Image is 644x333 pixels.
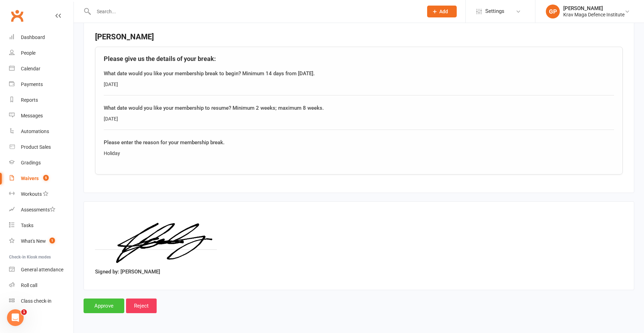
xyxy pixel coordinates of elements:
a: Gradings [9,155,73,171]
img: image1757739450.png [95,213,217,265]
a: Dashboard [9,30,73,45]
a: Payments [9,77,73,92]
a: Automations [9,124,73,139]
div: Product Sales [21,144,51,150]
a: People [9,45,73,61]
div: Reports [21,97,38,103]
div: Class check-in [21,298,52,304]
div: Calendar [21,66,40,71]
a: General attendance kiosk mode [9,262,73,278]
span: 5 [43,175,49,181]
div: [DATE] [104,80,614,88]
div: Gradings [21,160,41,165]
h3: [PERSON_NAME] [95,33,623,41]
span: 1 [21,309,27,315]
input: Approve [84,299,124,313]
iframe: Intercom live chat [7,309,24,326]
a: Clubworx [8,7,26,24]
div: Automations [21,129,49,134]
div: Workouts [21,191,42,197]
div: Holiday [104,149,614,157]
div: What's New [21,238,46,244]
span: 1 [49,238,55,243]
input: Search... [92,7,418,16]
div: General attendance [21,267,63,272]
span: Add [439,9,448,14]
a: Assessments [9,202,73,218]
a: Calendar [9,61,73,77]
input: Reject [126,299,157,313]
span: Settings [485,3,504,19]
a: What's New1 [9,233,73,249]
label: Signed by: [PERSON_NAME] [95,268,160,276]
button: Add [427,6,457,17]
a: Product Sales [9,139,73,155]
div: [PERSON_NAME] [563,5,625,11]
div: Payments [21,82,43,87]
div: Tasks [21,223,33,228]
div: GP [546,5,560,18]
div: Roll call [21,282,37,288]
a: Roll call [9,278,73,293]
div: What date would you like your membership break to begin? Minimum 14 days from [DATE]. [104,69,614,78]
div: Assessments [21,207,55,212]
a: Tasks [9,218,73,233]
h4: Please give us the details of your break: [104,55,614,62]
a: Waivers 5 [9,171,73,186]
div: What date would you like your membership to resume? Minimum 2 weeks; maximum 8 weeks. [104,104,614,112]
a: Messages [9,108,73,124]
div: Krav Maga Defence Institute [563,11,625,18]
div: Messages [21,113,43,118]
a: Class kiosk mode [9,293,73,309]
div: Waivers [21,176,39,181]
a: Workouts [9,186,73,202]
a: Reports [9,92,73,108]
div: People [21,50,36,56]
div: Please enter the reason for your membership break. [104,138,614,147]
div: Dashboard [21,34,45,40]
div: [DATE] [104,115,614,123]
